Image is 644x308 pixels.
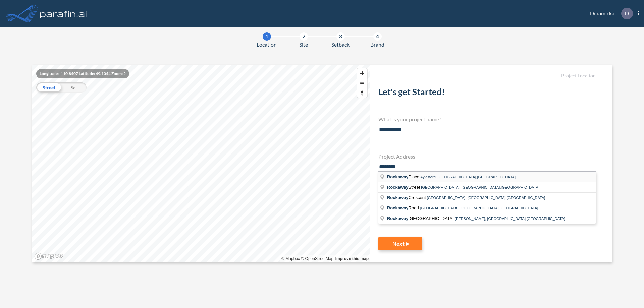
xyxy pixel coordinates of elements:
span: Setback [331,41,350,49]
span: Location [257,41,277,49]
img: logo [39,7,88,20]
span: Street [387,185,421,190]
span: Rockaway [387,195,409,200]
span: [GEOGRAPHIC_DATA], [GEOGRAPHIC_DATA],[GEOGRAPHIC_DATA] [427,196,545,200]
span: Rockaway [387,174,409,179]
span: Road [387,205,420,210]
div: Street [36,82,61,93]
h5: Project Location [378,73,596,79]
span: Aylesford, [GEOGRAPHIC_DATA],[GEOGRAPHIC_DATA] [420,175,516,179]
span: [GEOGRAPHIC_DATA], [GEOGRAPHIC_DATA],[GEOGRAPHIC_DATA] [420,206,538,210]
div: Longitude: -110.8407 Latitude: 49.1044 Zoom: 2 [36,69,129,78]
span: [GEOGRAPHIC_DATA] [387,216,455,221]
canvas: Map [32,65,370,262]
span: Site [299,41,308,49]
span: [PERSON_NAME], [GEOGRAPHIC_DATA],[GEOGRAPHIC_DATA] [455,217,565,221]
span: Rockaway [387,185,409,190]
span: Zoom out [357,78,367,88]
div: 1 [263,32,271,41]
button: Zoom out [357,78,367,88]
button: Next [378,237,422,250]
div: 4 [373,32,382,41]
span: Reset bearing to north [357,88,367,98]
button: Reset bearing to north [357,88,367,98]
h2: Let's get Started! [378,87,596,100]
h4: What is your project name? [378,116,596,122]
div: Sat [61,82,87,93]
a: Mapbox [281,256,300,261]
a: Improve this map [335,256,369,261]
span: Rockaway [387,205,409,210]
p: D [625,10,629,16]
span: Place [387,174,420,179]
h4: Project Address [378,153,596,160]
a: OpenStreetMap [301,256,333,261]
div: Dinamicka [580,8,639,19]
span: [GEOGRAPHIC_DATA], [GEOGRAPHIC_DATA],[GEOGRAPHIC_DATA] [421,185,539,189]
span: Brand [370,41,384,49]
div: 3 [336,32,345,41]
span: Rockaway [387,216,409,221]
button: Zoom in [357,68,367,78]
span: Crescent [387,195,427,200]
div: 2 [300,32,308,41]
a: Mapbox homepage [34,252,64,260]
